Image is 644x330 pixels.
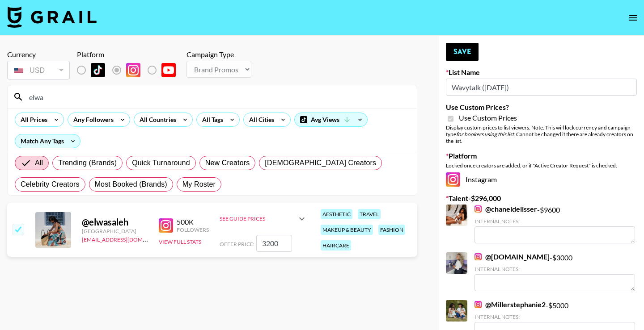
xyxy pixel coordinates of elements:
[446,172,460,187] img: Instagram
[220,241,254,247] span: Offer Price:
[35,158,43,168] span: All
[321,209,352,219] div: aesthetic
[475,252,550,261] a: @[DOMAIN_NAME]
[82,217,148,228] div: @ elwasaleh
[77,50,183,59] div: Platform
[132,158,190,168] span: Quick Turnaround
[446,103,637,112] label: Use Custom Prices?
[475,300,546,309] a: @Millerstephanie2
[475,313,635,320] div: Internal Notes:
[446,172,637,187] div: Instagram
[446,68,637,77] label: List Name
[456,131,514,138] em: for bookers using this list
[624,9,642,27] button: open drawer
[126,63,140,77] img: Instagram
[68,113,115,126] div: Any Followers
[21,179,80,190] span: Celebrity Creators
[161,63,176,77] img: YouTube
[446,162,637,169] div: Locked once creators are added, or if "Active Creator Request" is checked.
[358,209,381,219] div: travel
[82,234,172,243] a: [EMAIL_ADDRESS][DOMAIN_NAME]
[15,113,49,126] div: All Prices
[295,113,367,126] div: Avg Views
[475,266,635,272] div: Internal Notes:
[475,218,635,225] div: Internal Notes:
[475,252,635,291] div: - $ 3000
[446,124,637,144] div: Display custom prices to list viewers. Note: This will lock currency and campaign type . Cannot b...
[91,63,105,77] img: TikTok
[58,158,117,168] span: Trending (Brands)
[378,225,405,235] div: fashion
[321,225,373,235] div: makeup & beauty
[321,240,351,251] div: haircare
[186,50,251,59] div: Campaign Type
[446,151,637,160] label: Platform
[159,218,173,233] img: Instagram
[256,235,292,252] input: 7,250
[15,134,80,148] div: Match Any Tags
[446,43,479,61] button: Save
[9,63,68,78] div: USD
[177,226,209,233] div: Followers
[24,90,411,104] input: Search by User Name
[134,113,178,126] div: All Countries
[159,238,201,245] button: View Full Stats
[475,205,482,213] img: Instagram
[265,158,376,168] span: [DEMOGRAPHIC_DATA] Creators
[82,228,148,234] div: [GEOGRAPHIC_DATA]
[182,179,216,190] span: My Roster
[205,158,250,168] span: New Creators
[7,50,70,59] div: Currency
[475,205,635,243] div: - $ 9600
[244,113,276,126] div: All Cities
[7,6,97,28] img: Grail Talent
[197,113,225,126] div: All Tags
[7,59,70,81] div: Currency is locked to USD
[177,217,209,226] div: 500K
[459,113,517,122] span: Use Custom Prices
[220,215,297,222] div: See Guide Prices
[446,194,637,203] label: Talent - $ 296,000
[95,179,167,190] span: Most Booked (Brands)
[475,301,482,308] img: Instagram
[475,205,537,213] a: @chaneldelisser
[77,61,183,79] div: List locked to Instagram.
[220,208,307,230] div: See Guide Prices
[475,253,482,260] img: Instagram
